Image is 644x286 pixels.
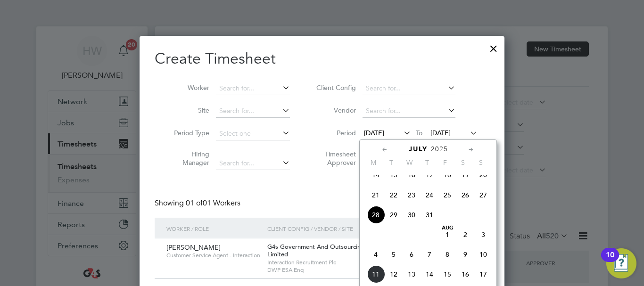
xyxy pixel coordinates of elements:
span: [DATE] [430,129,451,137]
input: Search for... [216,82,290,95]
span: 4 [367,245,385,263]
input: Search for... [363,105,455,118]
span: 01 of [186,198,203,208]
input: Search for... [216,105,290,118]
span: 15 [385,166,403,184]
span: Interaction Recruitment Plc [267,259,414,266]
span: 27 [474,186,492,204]
input: Search for... [363,82,455,95]
span: 2 [456,226,474,244]
span: 10 [474,245,492,263]
span: 13 [403,265,421,283]
span: July [409,145,428,153]
span: 9 [456,245,474,263]
label: Vendor [314,106,356,114]
span: 24 [421,186,438,204]
span: To [413,127,425,139]
span: Aug [438,226,456,230]
span: 17 [474,265,492,283]
span: [PERSON_NAME] [166,243,221,252]
span: 15 [438,265,456,283]
label: Period [314,129,356,137]
span: 20 [474,166,492,184]
span: T [382,158,400,167]
span: 18 [438,166,456,184]
span: 28 [367,206,385,224]
span: 3 [474,226,492,244]
span: 26 [456,186,474,204]
span: [DATE] [364,129,384,137]
span: 12 [385,265,403,283]
span: 5 [385,245,403,263]
span: 29 [385,206,403,224]
span: Customer Service Agent - Interaction [166,252,260,259]
span: 11 [367,265,385,283]
span: 01 Workers [186,198,240,208]
span: S [454,158,472,167]
span: S [472,158,490,167]
span: G4s Government And Outsourcing Services (Uk) Limited [267,243,402,259]
span: 25 [438,186,456,204]
span: M [364,158,382,167]
input: Select one [216,127,290,140]
label: Site [167,106,209,114]
span: T [418,158,436,167]
div: Worker / Role [164,218,265,239]
span: 14 [367,166,385,184]
button: Open Resource Center, 10 new notifications [606,248,636,278]
span: 14 [421,265,438,283]
span: 1 [438,226,456,244]
h2: Create Timesheet [155,49,489,69]
label: Timesheet Approver [314,150,356,167]
label: Period Type [167,129,209,137]
span: 7 [421,245,438,263]
label: Hiring Manager [167,150,209,167]
span: 16 [456,265,474,283]
input: Search for... [216,157,290,170]
span: 31 [421,206,438,224]
label: Client Config [314,83,356,92]
div: 10 [606,255,614,267]
span: 22 [385,186,403,204]
span: F [436,158,454,167]
span: 8 [438,245,456,263]
span: 2025 [431,145,448,153]
span: 16 [403,166,421,184]
span: W [400,158,418,167]
span: 6 [403,245,421,263]
div: Showing [155,198,242,208]
span: 17 [421,166,438,184]
span: 19 [456,166,474,184]
span: 23 [403,186,421,204]
span: 21 [367,186,385,204]
span: 30 [403,206,421,224]
label: Worker [167,83,209,92]
span: DWP ESA Enq [267,266,414,274]
div: Client Config / Vendor / Site [265,218,417,239]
